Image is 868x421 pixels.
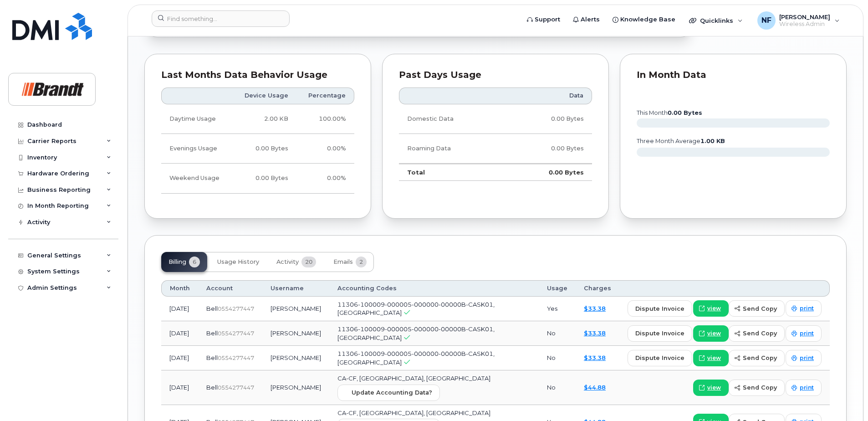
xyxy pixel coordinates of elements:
[505,87,592,104] th: Data
[333,258,353,266] span: Emails
[232,104,296,134] td: 2.00 KB
[786,350,822,366] a: print
[628,325,692,342] button: dispute invoice
[262,346,329,370] td: [PERSON_NAME]
[232,87,296,104] th: Device Usage
[693,325,729,342] a: view
[296,104,354,134] td: 100.00%
[779,13,830,21] span: [PERSON_NAME]
[779,21,830,28] span: Wireless Admin
[567,10,606,29] a: Alerts
[576,280,619,297] th: Charges
[628,300,692,317] button: dispute invoice
[535,15,560,24] span: Support
[356,257,367,267] span: 2
[161,297,198,321] td: [DATE]
[161,71,354,80] div: Last Months Data Behavior Usage
[161,280,198,297] th: Month
[539,321,576,346] td: No
[707,304,721,313] span: view
[301,257,316,267] span: 20
[743,304,777,313] span: send copy
[218,305,254,312] span: 0554277447
[521,10,567,29] a: Support
[337,301,495,317] span: 11306-100009-000005-000000-00000B-CASK01, [GEOGRAPHIC_DATA]
[743,329,777,338] span: send copy
[668,109,702,116] tspan: 0.00 Bytes
[584,384,606,391] a: $44.88
[635,329,684,338] span: dispute invoice
[743,383,777,392] span: send copy
[581,15,600,24] span: Alerts
[232,134,296,164] td: 0.00 Bytes
[276,258,299,266] span: Activity
[296,164,354,193] td: 0.00%
[636,138,725,144] text: three month average
[637,71,830,80] div: In Month Data
[337,375,490,382] span: CA-CF, [GEOGRAPHIC_DATA], [GEOGRAPHIC_DATA]
[161,370,198,405] td: [DATE]
[218,330,254,337] span: 0554277447
[707,329,721,338] span: view
[786,300,822,317] a: print
[161,346,198,370] td: [DATE]
[620,15,675,24] span: Knowledge Base
[584,305,606,312] a: $33.38
[296,87,354,104] th: Percentage
[683,11,749,30] div: Quicklinks
[399,134,505,164] td: Roaming Data
[262,370,329,405] td: [PERSON_NAME]
[337,350,495,366] span: 11306-100009-000005-000000-00000B-CASK01, [GEOGRAPHIC_DATA]
[232,164,296,193] td: 0.00 Bytes
[218,354,254,361] span: 0554277447
[693,350,729,366] a: view
[206,305,218,312] span: Bell
[786,325,822,342] a: print
[539,370,576,405] td: No
[337,409,490,416] span: CA-CF, [GEOGRAPHIC_DATA], [GEOGRAPHIC_DATA]
[786,380,822,396] a: print
[584,329,606,337] a: $33.38
[707,354,721,362] span: view
[606,10,682,29] a: Knowledge Base
[761,15,771,26] span: NF
[161,164,354,193] tr: Friday from 6:00pm to Monday 8:00am
[161,164,232,193] td: Weekend Usage
[161,134,354,164] tr: Weekdays from 6:00pm to 8:00am
[800,354,814,362] span: print
[751,11,846,30] div: Noah Fouillard
[800,329,814,338] span: print
[693,380,729,396] a: view
[800,304,814,313] span: print
[505,104,592,134] td: 0.00 Bytes
[628,350,692,366] button: dispute invoice
[399,164,505,181] td: Total
[707,384,721,392] span: view
[505,164,592,181] td: 0.00 Bytes
[729,380,785,396] button: send copy
[399,71,592,80] div: Past Days Usage
[700,17,733,24] span: Quicklinks
[206,354,218,361] span: Bell
[217,258,259,266] span: Usage History
[161,104,232,134] td: Daytime Usage
[635,354,684,362] span: dispute invoice
[296,134,354,164] td: 0.00%
[800,384,814,392] span: print
[337,325,495,341] span: 11306-100009-000005-000000-00000B-CASK01, [GEOGRAPHIC_DATA]
[729,325,785,342] button: send copy
[743,354,777,362] span: send copy
[161,321,198,346] td: [DATE]
[399,104,505,134] td: Domestic Data
[218,384,254,391] span: 0554277447
[262,321,329,346] td: [PERSON_NAME]
[152,10,290,27] input: Find something...
[635,304,684,313] span: dispute invoice
[161,134,232,164] td: Evenings Usage
[693,300,729,317] a: view
[729,350,785,366] button: send copy
[206,329,218,337] span: Bell
[505,134,592,164] td: 0.00 Bytes
[262,297,329,321] td: [PERSON_NAME]
[539,346,576,370] td: No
